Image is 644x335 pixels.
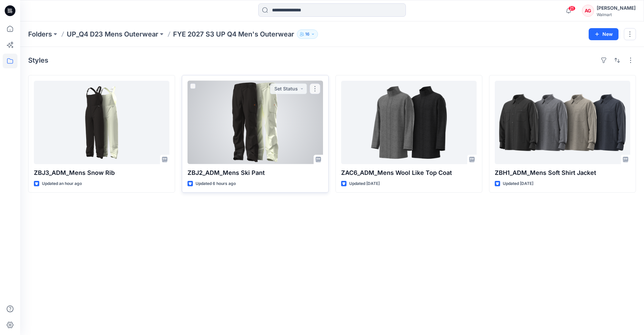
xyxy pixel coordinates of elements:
p: FYE 2027 S3 UP Q4 Men's Outerwear [173,29,294,39]
a: ZAC6_ADM_Mens Wool Like Top Coat [341,81,477,164]
p: Updated an hour ago [42,180,82,187]
p: ZBH1_ADM_Mens Soft Shirt Jacket [495,168,630,178]
a: Folders [28,29,52,39]
button: 16 [297,29,318,39]
a: ZBH1_ADM_Mens Soft Shirt Jacket [495,81,630,164]
p: ZBJ2_ADM_Mens Ski Pant [187,168,323,178]
p: 16 [305,30,310,38]
p: Updated 6 hours ago [196,180,236,187]
p: ZBJ3_ADM_Mens Snow Rib [34,168,169,178]
div: Walmart [597,12,636,17]
span: 21 [568,6,576,11]
button: New [589,28,619,40]
h4: Styles [28,56,48,64]
a: UP_Q4 D23 Mens Outerwear [67,29,158,39]
a: ZBJ2_ADM_Mens Ski Pant [187,81,323,164]
p: ZAC6_ADM_Mens Wool Like Top Coat [341,168,477,178]
div: AG [582,5,594,17]
div: [PERSON_NAME] [597,4,636,12]
a: ZBJ3_ADM_Mens Snow Rib [34,81,169,164]
p: Updated [DATE] [349,180,380,187]
p: Updated [DATE] [503,180,533,187]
